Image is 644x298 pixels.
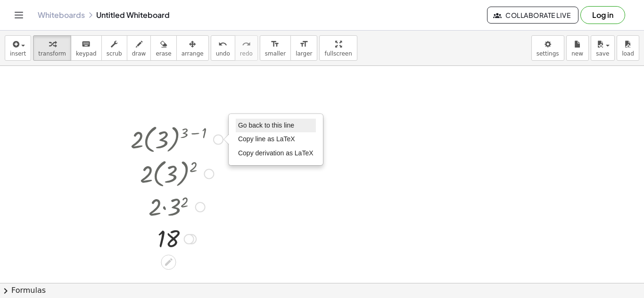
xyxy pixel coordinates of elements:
span: transform [38,50,66,57]
span: save [596,50,609,57]
button: Toggle navigation [11,8,26,23]
span: keypad [76,50,97,57]
button: settings [531,35,564,61]
button: new [566,35,589,61]
span: fullscreen [324,50,352,57]
span: Copy derivation as LaTeX [238,149,314,157]
button: arrange [176,35,209,61]
button: scrub [101,35,127,61]
a: Whiteboards [38,10,85,20]
i: undo [218,39,227,50]
span: larger [296,50,312,57]
button: keyboardkeypad [71,35,102,61]
span: load [622,50,634,57]
button: format_sizesmaller [260,35,291,61]
span: new [571,50,583,57]
button: undoundo [211,35,235,61]
span: draw [132,50,146,57]
button: load [617,35,639,61]
span: smaller [265,50,286,57]
i: redo [242,39,251,50]
button: Collaborate Live [487,7,578,24]
button: Log in [580,6,625,24]
i: keyboard [82,39,91,50]
button: draw [127,35,151,61]
span: undo [216,50,230,57]
button: format_sizelarger [290,35,317,61]
div: Edit math [161,255,176,270]
span: Collaborate Live [495,11,570,19]
button: insert [5,35,31,61]
span: scrub [107,50,122,57]
span: Go back to this line [238,121,294,129]
button: redoredo [235,35,258,61]
button: save [591,35,615,61]
span: settings [537,50,559,57]
span: redo [240,50,253,57]
span: erase [156,50,171,57]
button: transform [33,35,71,61]
span: Copy line as LaTeX [238,135,295,143]
i: format_size [271,39,280,50]
button: fullscreen [319,35,357,61]
span: insert [10,50,26,57]
i: format_size [299,39,308,50]
span: arrange [182,50,204,57]
button: erase [150,35,176,61]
